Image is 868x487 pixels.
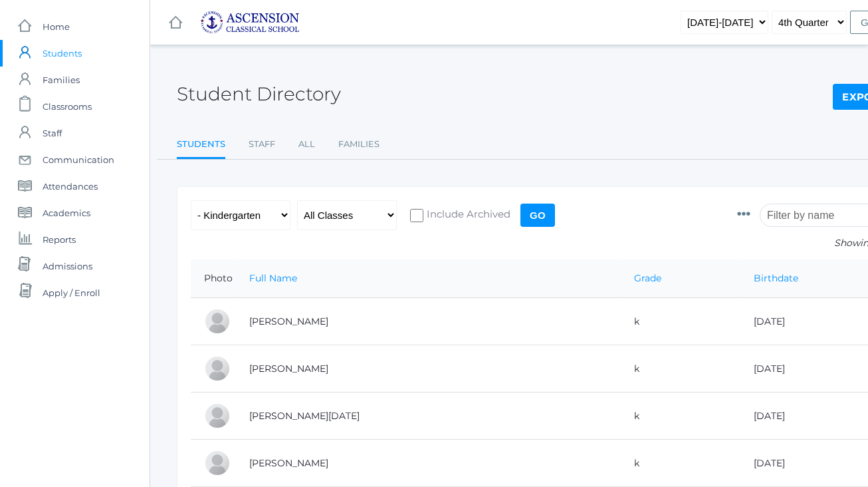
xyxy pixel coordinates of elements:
[236,345,621,393] td: [PERSON_NAME]
[236,440,621,487] td: [PERSON_NAME]
[236,298,621,345] td: [PERSON_NAME]
[621,440,740,487] td: k
[634,272,661,284] a: Grade
[423,207,510,224] span: Include Archived
[43,226,76,253] span: Reports
[43,120,62,146] span: Staff
[177,84,341,104] h2: Student Directory
[43,173,98,200] span: Attendances
[410,209,423,222] input: Include Archived
[43,279,100,306] span: Apply / Enroll
[43,146,114,173] span: Communication
[204,403,231,429] div: Noel Chumley
[236,393,621,440] td: [PERSON_NAME][DATE]
[621,298,740,345] td: k
[249,131,275,158] a: Staff
[43,253,92,279] span: Admissions
[249,272,297,284] a: Full Name
[621,393,740,440] td: k
[43,67,80,93] span: Families
[43,13,70,40] span: Home
[621,345,740,393] td: k
[200,11,300,34] img: ascension-logo-blue-113fc29133de2fb5813e50b71547a291c5fdb7962bf76d49838a2a14a36269ea.jpg
[338,131,380,158] a: Families
[204,308,231,335] div: Henry Amos
[754,272,798,284] a: Birthdate
[43,93,92,120] span: Classrooms
[298,131,315,158] a: All
[43,40,82,67] span: Students
[204,450,231,476] div: Evelyn Davis
[520,204,555,227] input: Go
[177,131,225,160] a: Students
[191,259,236,298] th: Photo
[204,355,231,382] div: Scarlett Bailey
[43,200,90,226] span: Academics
